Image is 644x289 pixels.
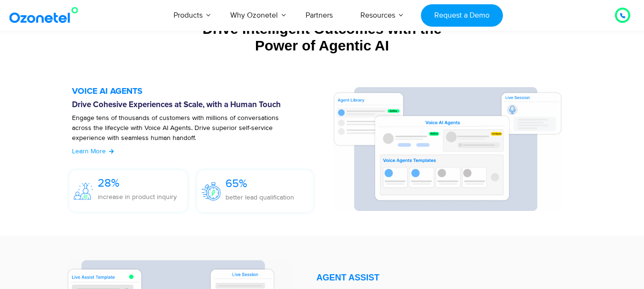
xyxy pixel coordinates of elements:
[72,146,114,156] a: Learn More
[225,177,247,190] span: 65%
[225,192,294,202] p: better lead qualification
[98,192,177,202] p: increase in product inquiry
[74,183,93,200] img: 28%
[72,147,106,155] span: Learn More
[72,113,299,153] p: Engage tens of thousands of customers with millions of conversations across the lifecycle with Vo...
[72,100,323,110] h6: Drive Cohesive Experiences at Scale, with a Human Touch
[317,273,572,282] div: AGENT ASSIST
[72,87,323,96] h5: VOICE AI AGENTS
[98,176,120,190] span: 28%
[29,20,615,54] div: Drive Intelligent Outcomes with the Power of Agentic AI
[202,182,221,200] img: 65%
[421,4,502,27] a: Request a Demo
